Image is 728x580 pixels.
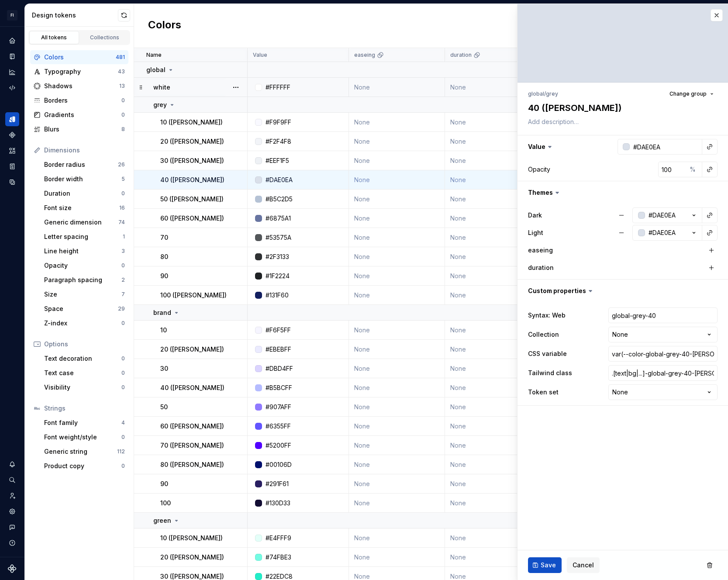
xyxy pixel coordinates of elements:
a: Typography43 [30,65,128,79]
td: None [445,132,541,151]
label: CSS variable [528,349,567,358]
p: easeing [354,52,375,59]
td: None [445,455,541,474]
button: Notifications [5,457,19,471]
p: 40 ([PERSON_NAME]) [160,176,224,184]
div: Collections [83,34,127,41]
input: Empty [608,365,718,381]
p: 20 ([PERSON_NAME]) [160,345,224,354]
a: Blurs8 [30,122,128,136]
div: All tokens [32,34,76,41]
p: Name [146,52,162,59]
span: Change group [669,90,707,97]
div: 1 [123,233,125,240]
td: None [349,494,445,513]
p: 20 ([PERSON_NAME]) [160,553,224,562]
div: #2F3133 [266,252,289,261]
div: #F9F9FF [266,118,291,127]
div: #6355FF [266,422,291,431]
div: Font family [44,418,121,427]
div: #6875A1 [266,214,291,223]
p: 70 [160,233,168,242]
td: None [445,266,541,286]
div: #E4FFF9 [266,534,291,542]
label: easeing [528,246,553,255]
a: Font size16 [41,201,128,215]
td: None [445,113,541,132]
div: 0 [121,369,125,376]
label: Collection [528,330,559,339]
a: Opacity0 [41,259,128,273]
div: Design tokens [32,11,118,20]
div: Shadows [44,82,119,90]
p: 30 [160,364,168,373]
td: None [445,528,541,548]
a: Space29 [41,302,128,316]
td: None [349,321,445,340]
div: #EEF1F5 [266,156,289,165]
div: #F6F5FF [266,326,291,335]
p: Value [253,52,267,59]
div: Home [5,34,19,48]
a: Assets [5,144,19,158]
div: 112 [117,448,125,455]
div: Search ⌘K [5,473,19,487]
div: #EBEBFF [266,345,291,354]
textarea: 40 ([PERSON_NAME]) [526,100,716,116]
div: Generic dimension [44,218,118,227]
div: Documentation [5,49,19,63]
p: 20 ([PERSON_NAME]) [160,137,224,146]
div: Duration [44,189,121,198]
a: Border width5 [41,172,128,186]
td: None [445,474,541,494]
p: 60 ([PERSON_NAME]) [160,422,224,431]
p: 30 ([PERSON_NAME]) [160,156,224,165]
p: 60 ([PERSON_NAME]) [160,214,224,223]
td: None [349,78,445,97]
div: #F2F4F8 [266,137,291,146]
div: Font size [44,204,119,212]
div: Design tokens [5,112,19,126]
td: None [445,494,541,513]
div: 16 [119,204,125,211]
p: 100 [160,499,171,507]
div: #DAE0EA [649,228,676,237]
a: Font family4 [41,416,128,430]
td: None [349,151,445,170]
td: None [349,190,445,209]
p: 90 [160,272,168,280]
p: 40 ([PERSON_NAME]) [160,383,224,392]
div: Storybook stories [5,159,19,173]
td: None [445,417,541,436]
input: 100 [658,162,687,177]
button: Cancel [567,557,600,573]
a: Analytics [5,65,19,79]
a: Text decoration0 [41,352,128,366]
button: #DAE0EA [632,207,702,223]
a: Duration0 [41,186,128,200]
td: None [445,247,541,266]
a: Code automation [5,81,19,95]
div: Line height [44,247,121,255]
td: None [349,548,445,567]
div: Options [44,340,125,349]
p: 50 ([PERSON_NAME]) [160,195,224,204]
input: Empty [608,307,718,323]
a: Invite team [5,489,19,503]
div: Opacity [528,165,550,174]
td: None [445,286,541,305]
div: Visibility [44,383,121,392]
div: 0 [121,111,125,118]
button: #DAE0EA [632,225,702,241]
div: Contact support [5,520,19,534]
label: Token set [528,388,559,397]
td: None [445,78,541,97]
td: None [349,455,445,474]
input: e.g. #000000 [630,139,702,155]
div: 0 [121,262,125,269]
a: Z-index0 [41,316,128,330]
p: global [146,66,166,74]
td: None [445,397,541,417]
